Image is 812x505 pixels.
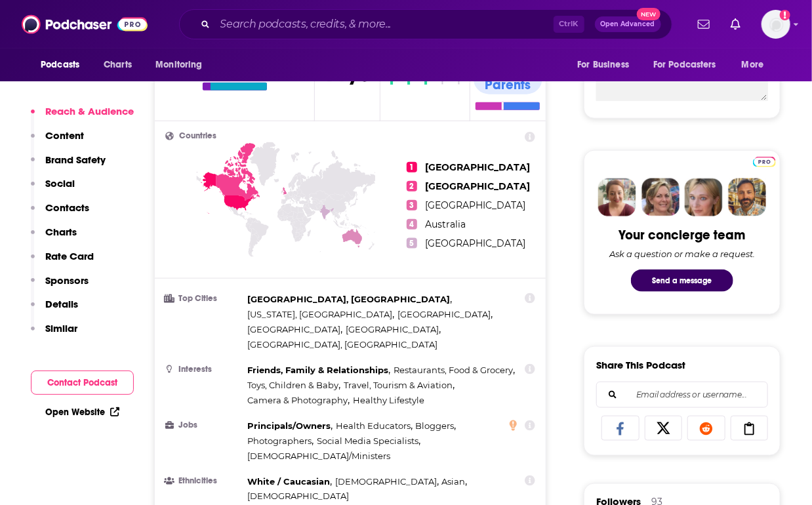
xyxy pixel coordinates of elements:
p: Reach & Audience [45,105,134,117]
p: Social [45,177,75,190]
span: , [442,474,468,489]
h3: Interests [165,365,242,374]
span: Monitoring [155,56,202,74]
span: , [335,474,439,489]
span: 4 [407,219,417,230]
span: [DEMOGRAPHIC_DATA]/Ministers [247,451,390,461]
span: , [247,393,350,408]
span: [GEOGRAPHIC_DATA] [425,199,525,211]
span: White / Caucasian [247,476,330,487]
a: Show notifications dropdown [725,13,746,35]
a: Copy Link [731,416,769,441]
span: , [247,434,314,449]
span: , [336,418,413,434]
button: Show profile menu [761,10,790,39]
span: Countries [179,132,216,140]
span: Photographers [247,435,312,446]
span: 1 [407,162,417,172]
button: open menu [31,52,96,77]
button: Brand Safety [31,153,106,178]
a: Open Website [45,407,119,418]
h3: Jobs [165,421,242,430]
input: Email address or username... [607,382,757,407]
span: [GEOGRAPHIC_DATA] [425,180,530,192]
button: open menu [733,52,781,77]
button: Sponsors [31,274,89,298]
button: Similar [31,322,77,346]
div: Your concierge team [619,227,746,243]
a: Pro website [753,155,776,167]
span: [US_STATE], [GEOGRAPHIC_DATA] [247,309,392,319]
span: Friends, Family & Relationships [247,365,388,375]
span: [DEMOGRAPHIC_DATA] [247,491,349,502]
span: More [742,56,764,74]
span: Ctrl K [554,16,584,33]
button: Contact Podcast [31,371,134,395]
span: New [637,8,660,20]
a: Share on Facebook [601,416,639,441]
a: Charts [95,52,140,77]
button: Details [31,298,78,322]
img: Podchaser Pro [753,157,776,167]
span: $ [418,62,434,83]
div: Ask a question or make a request. [609,249,755,259]
p: Contacts [45,201,89,214]
img: Jon Profile [728,178,766,216]
span: Camera & Photography [247,395,348,405]
span: 3 [407,200,417,211]
h3: Top Cities [165,294,242,303]
span: Logged in as Bobhunt28 [761,10,790,39]
span: , [247,307,394,322]
span: , [344,378,455,393]
span: [GEOGRAPHIC_DATA] [425,161,530,173]
span: , [247,322,342,337]
img: Barbara Profile [641,178,680,216]
button: Reach & Audience [31,105,134,129]
button: open menu [146,52,219,77]
span: Health Educators [336,420,411,431]
a: Share on Reddit [687,416,725,441]
span: 5 [407,238,417,249]
span: Restaurants, Food & Grocery [394,365,513,375]
span: , [397,307,493,322]
span: For Business [577,56,629,74]
div: Search followers [596,382,768,408]
a: Show notifications dropdown [693,13,715,35]
span: Principals/Owners [247,420,331,431]
span: Travel, Tourism & Aviation [344,380,453,390]
span: , [416,418,457,434]
span: Open Advanced [601,21,655,28]
span: Social Media Specialists [317,435,418,446]
span: Australia [425,218,466,230]
svg: Add a profile image [780,10,790,20]
span: [GEOGRAPHIC_DATA] [247,324,340,334]
span: Asian [442,476,466,487]
img: User Profile [761,10,790,39]
span: [GEOGRAPHIC_DATA], [GEOGRAPHIC_DATA] [247,294,450,304]
a: Share on X/Twitter [645,416,683,441]
button: Social [31,177,75,201]
img: Podchaser - Follow, Share and Rate Podcasts [22,12,148,37]
img: Sydney Profile [598,178,636,216]
span: $ [451,62,466,83]
p: Brand Safety [45,153,106,166]
button: Send a message [631,270,733,292]
span: Healthy Lifestyle [353,395,424,405]
span: , [247,363,390,378]
p: Similar [45,322,77,334]
span: Toys, Children & Baby [247,380,338,390]
p: Content [45,129,84,142]
span: Podcasts [41,56,79,74]
button: Open AdvancedNew [595,16,661,32]
span: 2 [407,181,417,192]
h3: Ethnicities [165,477,242,485]
span: $ [384,62,399,83]
span: [GEOGRAPHIC_DATA] [425,237,525,249]
p: Sponsors [45,274,89,287]
span: For Podcasters [653,56,716,74]
button: Content [31,129,84,153]
div: Search podcasts, credits, & more... [179,9,672,39]
img: Jules Profile [685,178,723,216]
button: open menu [645,52,735,77]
